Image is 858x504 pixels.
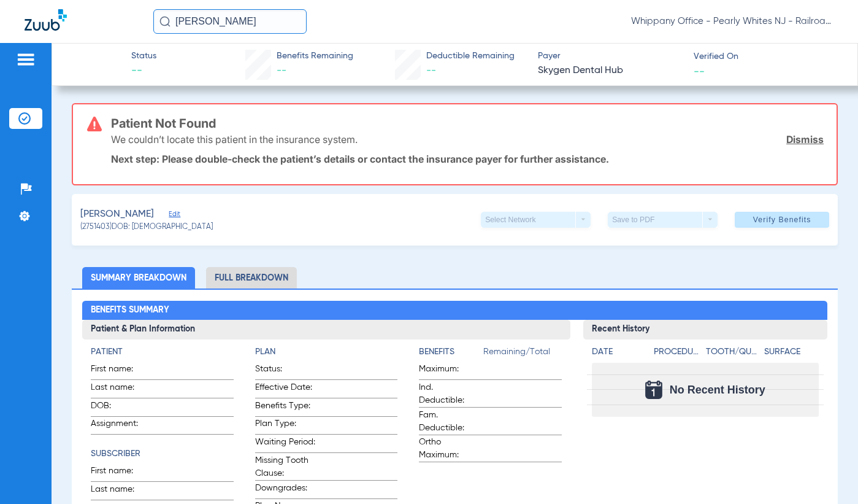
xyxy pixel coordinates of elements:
h4: Plan [255,346,398,359]
span: Remaining/Total [483,346,562,363]
h4: Surface [764,346,818,359]
span: Plan Type: [255,417,315,434]
app-breakdown-title: Date [592,346,643,363]
a: Dismiss [786,133,824,145]
span: -- [277,66,286,76]
span: (2751403) DOB: [DEMOGRAPHIC_DATA] [80,222,213,233]
p: We couldn’t locate this patient in the insurance system. [111,133,358,145]
span: DOB: [91,400,151,416]
h3: Patient & Plan Information [82,320,570,339]
span: Deductible Remaining [426,50,515,63]
span: Ind. Deductible: [419,381,479,407]
span: Payer [538,50,683,63]
span: Benefits Remaining [277,50,353,63]
img: hamburger-icon [16,52,36,67]
span: Missing Tooth Clause: [255,454,315,480]
span: -- [131,63,156,79]
app-breakdown-title: Benefits [419,346,483,363]
span: Edit [169,210,180,222]
span: [PERSON_NAME] [80,207,154,222]
img: error-icon [87,117,102,131]
span: Ortho Maximum: [419,436,479,462]
iframe: Chat Widget [797,445,858,504]
h4: Tooth/Quad [706,346,760,359]
h4: Procedure [654,346,702,359]
span: First name: [91,363,151,379]
h3: Patient Not Found [111,117,824,130]
img: Search Icon [159,16,170,27]
li: Full Breakdown [206,267,297,289]
span: -- [694,64,705,77]
h4: Benefits [419,346,483,359]
h3: Recent History [583,320,827,339]
span: Whippany Office - Pearly Whites NJ - Railroad Plaza Dental Associates LLC - Whippany General [631,15,833,28]
span: Verified On [694,50,838,63]
span: Assignment: [91,417,151,434]
li: Summary Breakdown [82,267,195,289]
span: Waiting Period: [255,436,315,452]
img: Zuub Logo [25,9,67,31]
span: Downgrades: [255,482,315,498]
h4: Subscriber [91,448,234,460]
span: Skygen Dental Hub [538,63,683,79]
span: Benefits Type: [255,400,315,416]
app-breakdown-title: Tooth/Quad [706,346,760,363]
h4: Patient [91,346,234,359]
span: Status: [255,363,315,379]
span: Last name: [91,381,151,398]
p: Next step: Please double-check the patient’s details or contact the insurance payer for further a... [111,153,824,165]
span: Status [131,50,156,63]
span: Maximum: [419,363,479,379]
app-breakdown-title: Procedure [654,346,702,363]
button: Verify Benefits [735,212,829,228]
img: Calendar [645,381,662,399]
app-breakdown-title: Surface [764,346,818,363]
span: No Recent History [670,384,765,396]
span: -- [426,66,436,76]
h4: Date [592,346,643,359]
span: Last name: [91,483,151,500]
h2: Benefits Summary [82,301,827,320]
input: Search for patients [153,9,307,34]
span: Fam. Deductible: [419,409,479,435]
span: First name: [91,465,151,481]
span: Effective Date: [255,381,315,398]
span: Verify Benefits [753,215,811,225]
